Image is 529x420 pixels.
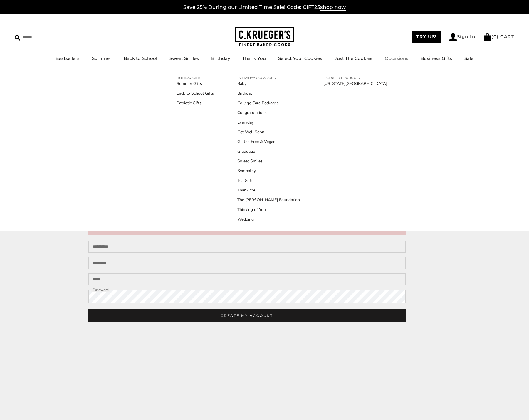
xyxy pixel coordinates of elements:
[449,33,457,41] img: Account
[88,241,406,253] input: First name
[385,56,408,61] a: Occasions
[237,100,300,106] a: College Care Packages
[242,56,266,61] a: Thank You
[237,110,300,116] a: Congratulations
[464,56,473,61] a: Sale
[177,100,214,106] a: Patriotic Gifts
[237,187,300,193] a: Thank You
[237,119,300,125] a: Everyday
[493,34,497,39] span: 0
[88,273,406,285] input: Email
[235,27,294,46] img: C.KRUEGER'S
[323,75,387,80] a: LICENSED PRODUCTS
[237,216,300,222] a: Wedding
[237,158,300,164] a: Sweet Smiles
[237,148,300,154] a: Graduation
[237,177,300,184] a: Tea Gifts
[15,35,20,41] img: Search
[421,56,452,61] a: Business Gifts
[449,33,476,41] a: Sign In
[177,75,214,80] a: HOLIDAY GIFTS
[88,257,406,269] input: Last name
[15,32,85,41] input: Search
[183,4,346,11] a: Save 25% During our Limited Time Sale! Code: GIFT25shop now
[237,129,300,135] a: Get Well Soon
[483,33,491,41] img: Bag
[237,206,300,213] a: Thinking of You
[92,56,111,61] a: Summer
[237,75,300,80] a: EVERYDAY OCCASIONS
[483,34,514,39] a: (0) CART
[177,90,214,96] a: Back to School Gifts
[412,31,441,43] a: TRY US!
[124,56,157,61] a: Back to School
[88,309,406,322] button: CREATE MY ACCOUNT
[88,290,406,303] input: Password
[237,168,300,174] a: Sympathy
[169,56,199,61] a: Sweet Smiles
[56,56,80,61] a: Bestsellers
[177,80,214,87] a: Summer Gifts
[237,80,300,87] a: Baby
[320,4,346,11] span: shop now
[237,90,300,96] a: Birthday
[237,139,300,145] a: Gluten Free & Vegan
[335,56,372,61] a: Just The Cookies
[278,56,322,61] a: Select Your Cookies
[237,197,300,203] a: The [PERSON_NAME] Foundation
[323,80,387,87] a: [US_STATE][GEOGRAPHIC_DATA]
[211,56,230,61] a: Birthday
